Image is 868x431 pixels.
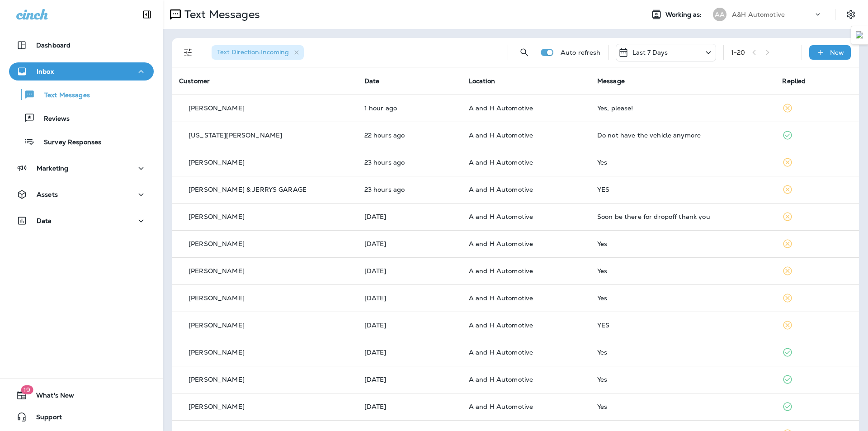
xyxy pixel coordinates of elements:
[35,115,70,123] p: Reviews
[364,213,454,220] p: Oct 6, 2025 08:57 AM
[189,104,245,112] p: [PERSON_NAME]
[469,104,533,112] span: A and H Automotive
[36,42,71,49] p: Dashboard
[469,375,533,384] span: A and H Automotive
[189,267,245,275] p: [PERSON_NAME]
[469,158,533,166] span: A and H Automotive
[9,386,154,404] button: 19What's New
[181,8,260,21] p: Text Messages
[469,403,533,411] span: A and H Automotive
[9,109,154,128] button: Reviews
[597,186,768,193] div: YES
[364,349,454,356] p: Oct 5, 2025 10:11 AM
[364,77,380,85] span: Date
[597,267,768,275] div: Yes
[9,212,154,230] button: Data
[561,49,601,56] p: Auto refresh
[732,11,785,18] p: A&H Automotive
[515,43,533,62] button: Search Messages
[597,349,768,356] div: Yes
[189,322,245,329] p: [PERSON_NAME]
[469,185,533,194] span: A and H Automotive
[189,186,307,193] p: [PERSON_NAME] & JERRYS GARAGE
[597,104,768,112] div: Yes, please!
[469,240,533,248] span: A and H Automotive
[27,413,62,424] span: Support
[364,104,454,112] p: Oct 7, 2025 08:26 AM
[35,91,90,100] p: Text Messages
[469,213,533,221] span: A and H Automotive
[37,165,68,172] p: Marketing
[843,6,859,23] button: Settings
[9,408,154,426] button: Support
[37,68,54,75] p: Inbox
[364,294,454,302] p: Oct 5, 2025 11:19 AM
[597,294,768,302] div: Yes
[9,132,154,151] button: Survey Responses
[597,132,768,139] div: Do not have the vehicle anymore
[27,392,74,403] span: What's New
[37,191,58,198] p: Assets
[364,240,454,247] p: Oct 5, 2025 08:14 PM
[597,376,768,383] div: Yes
[179,77,210,85] span: Customer
[9,185,154,204] button: Assets
[189,240,245,247] p: [PERSON_NAME]
[134,5,160,24] button: Collapse Sidebar
[21,385,33,394] span: 19
[364,403,454,410] p: Oct 5, 2025 10:10 AM
[469,294,533,302] span: A and H Automotive
[9,36,154,54] button: Dashboard
[364,322,454,329] p: Oct 5, 2025 10:31 AM
[212,45,304,60] div: Text Direction:Incoming
[364,159,454,166] p: Oct 6, 2025 10:16 AM
[782,77,806,85] span: Replied
[830,49,844,56] p: New
[469,321,533,329] span: A and H Automotive
[189,403,245,410] p: [PERSON_NAME]
[364,267,454,275] p: Oct 5, 2025 04:43 PM
[713,8,726,21] div: AA
[597,213,768,220] div: Soon be there for dropoff thank you
[632,49,668,56] p: Last 7 Days
[364,186,454,193] p: Oct 6, 2025 10:13 AM
[597,77,625,85] span: Message
[856,31,864,39] img: Detect Auto
[189,159,245,166] p: [PERSON_NAME]
[469,267,533,275] span: A and H Automotive
[189,132,282,139] p: [US_STATE][PERSON_NAME]
[217,48,289,56] span: Text Direction : Incoming
[189,294,245,302] p: [PERSON_NAME]
[189,376,245,383] p: [PERSON_NAME]
[35,138,101,147] p: Survey Responses
[364,376,454,383] p: Oct 5, 2025 10:11 AM
[731,49,745,56] div: 1 - 20
[9,85,154,104] button: Text Messages
[189,213,245,220] p: [PERSON_NAME]
[179,43,197,62] button: Filters
[469,77,495,85] span: Location
[469,131,533,139] span: A and H Automotive
[597,403,768,410] div: Yes
[469,348,533,356] span: A and H Automotive
[597,240,768,247] div: Yes
[597,322,768,329] div: YES
[597,159,768,166] div: Yes
[9,159,154,177] button: Marketing
[9,62,154,81] button: Inbox
[364,132,454,139] p: Oct 6, 2025 10:32 AM
[37,217,52,224] p: Data
[665,11,704,19] span: Working as:
[189,349,245,356] p: [PERSON_NAME]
